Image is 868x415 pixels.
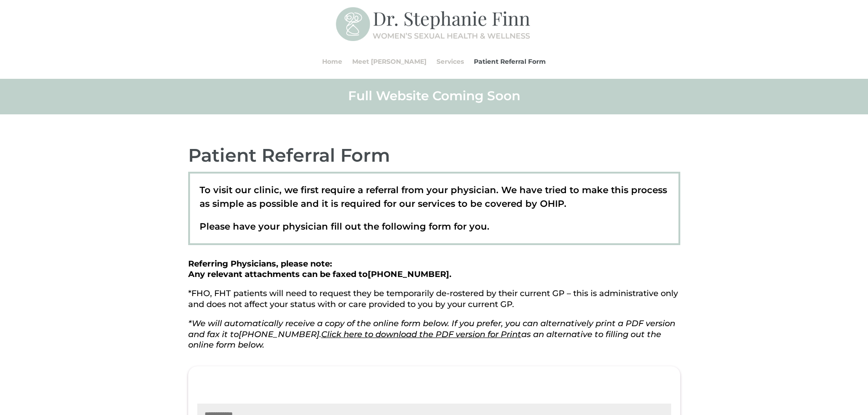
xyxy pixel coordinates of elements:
[437,44,464,79] a: Services
[474,44,546,79] a: Patient Referral Form
[188,288,680,318] p: *FHO, FHT patients will need to request they be temporarily de-rostered by their current GP – thi...
[188,87,680,108] h2: Full Website Coming Soon
[200,183,668,220] p: To visit our clinic, we first require a referral from your physician. We have tried to make this ...
[188,143,680,172] h2: Patient Referral Form
[200,220,668,233] p: Please have your physician fill out the following form for you.
[352,44,426,79] a: Meet [PERSON_NAME]
[188,259,452,280] strong: Referring Physicians, please note: Any relevant attachments can be faxed to .
[368,269,449,279] span: [PHONE_NUMBER]
[188,318,675,350] em: *We will automatically receive a copy of the online form below. If you prefer, you can alternativ...
[239,329,319,339] span: [PHONE_NUMBER]
[322,44,342,79] a: Home
[321,329,521,339] a: Click here to download the PDF version for Print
